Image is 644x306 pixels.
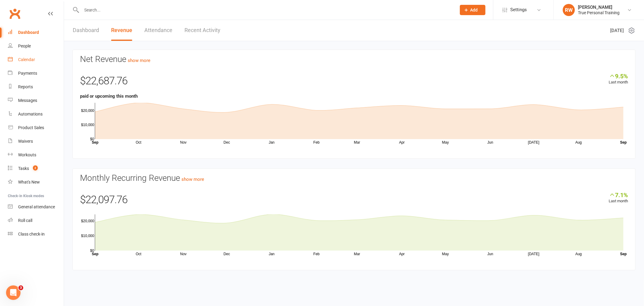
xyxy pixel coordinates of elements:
[18,139,33,144] div: Waivers
[8,200,64,214] a: General attendance kiosk mode
[8,162,64,175] a: Tasks 2
[111,20,132,41] a: Revenue
[144,20,172,41] a: Attendance
[18,180,40,184] div: What's New
[80,6,452,14] input: Search...
[8,135,64,148] a: Waivers
[18,112,43,116] div: Automations
[18,218,32,223] div: Roll call
[80,55,628,64] h3: Net Revenue
[18,84,33,89] div: Reports
[18,98,37,103] div: Messages
[80,73,628,93] div: $22,687.76
[610,27,624,34] span: [DATE]
[8,80,64,94] a: Reports
[7,6,22,21] a: Clubworx
[18,30,39,35] div: Dashboard
[8,26,64,39] a: Dashboard
[578,5,620,10] div: [PERSON_NAME]
[181,177,204,182] a: show more
[18,166,29,171] div: Tasks
[8,121,64,135] a: Product Sales
[80,191,628,211] div: $22,097.76
[470,8,478,12] span: Add
[8,53,64,67] a: Calendar
[18,71,37,76] div: Payments
[18,204,55,209] div: General attendance
[563,4,575,16] div: RW
[460,5,485,15] button: Add
[73,20,99,41] a: Dashboard
[8,107,64,121] a: Automations
[609,191,628,198] div: 7.1%
[18,232,45,236] div: Class check-in
[18,152,36,157] div: Workouts
[609,191,628,204] div: Last month
[18,285,23,290] span: 3
[6,285,21,300] iframe: Intercom live chat
[184,20,220,41] a: Recent Activity
[578,10,620,15] div: True Personal Training
[8,214,64,227] a: Roll call
[8,39,64,53] a: People
[18,57,35,62] div: Calendar
[128,58,150,63] a: show more
[80,93,138,99] strong: paid or upcoming this month
[80,174,628,183] h3: Monthly Recurring Revenue
[8,148,64,162] a: Workouts
[8,67,64,80] a: Payments
[8,175,64,189] a: What's New
[510,3,527,17] span: Settings
[18,125,44,130] div: Product Sales
[18,44,31,48] div: People
[609,73,628,86] div: Last month
[8,94,64,107] a: Messages
[33,165,38,171] span: 2
[609,73,628,79] div: 9.5%
[8,227,64,241] a: Class kiosk mode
